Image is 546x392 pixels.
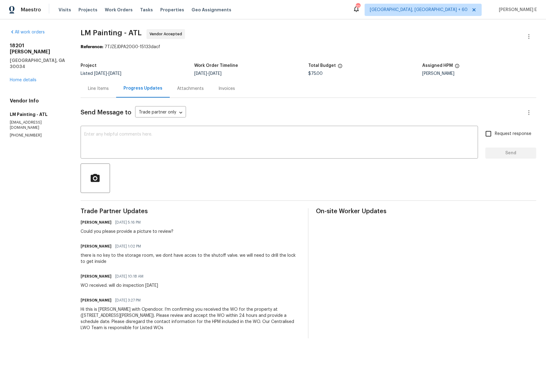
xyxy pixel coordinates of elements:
span: Geo Assignments [191,7,231,13]
h6: [PERSON_NAME] [81,297,112,303]
div: Line Items [88,86,109,92]
span: [DATE] 10:18 AM [115,273,143,279]
span: Maestro [21,7,41,13]
div: there is no key to the storage room, we dont have acces to the shutoff valve. we will need to dri... [81,252,301,265]
span: Work Orders [105,7,133,13]
span: [DATE] 1:02 PM [115,243,141,249]
h6: [PERSON_NAME] [81,273,112,279]
span: [DATE] [194,71,207,76]
h4: Vendor Info [10,98,66,104]
h5: Project [81,63,97,68]
span: The total cost of line items that have been proposed by Opendoor. This sum includes line items th... [338,63,343,71]
div: WO received. will do inspection [DATE] [81,282,158,289]
span: $75.00 [308,71,323,76]
h5: Work Order Timeline [194,63,238,68]
span: Request response [495,131,531,137]
span: Tasks [140,8,153,12]
h2: 18201 [PERSON_NAME] [10,43,66,55]
div: Trade partner only [135,108,186,118]
h5: Assigned HPM [422,63,453,68]
span: Visits [59,7,71,13]
span: The hpm assigned to this work order. [455,63,460,71]
span: Vendor Accepted [150,31,184,37]
h6: [PERSON_NAME] [81,219,112,225]
span: LM Painting - ATL [81,29,142,37]
span: [DATE] [209,71,222,76]
h5: Total Budget [308,63,336,68]
div: Invoices [218,86,235,92]
span: [DATE] 3:27 PM [115,297,141,303]
p: [PHONE_NUMBER] [10,133,66,138]
a: Home details [10,78,36,82]
span: Properties [160,7,184,13]
div: Progress Updates [123,85,162,91]
h5: [GEOGRAPHIC_DATA], GA 30034 [10,57,66,70]
span: Projects [78,7,97,13]
div: 7TJZEJDPA20G0-15133dacf [81,44,536,50]
div: [PERSON_NAME] [422,71,536,76]
div: Attachments [177,86,204,92]
a: All work orders [10,30,45,34]
span: Listed [81,71,121,76]
span: [PERSON_NAME] E [496,7,537,13]
b: Reference: [81,45,103,49]
span: Send Message to [81,110,131,116]
div: 703 [356,4,360,10]
span: [DATE] [108,71,121,76]
span: [DATE] [94,71,107,76]
p: [EMAIL_ADDRESS][DOMAIN_NAME] [10,120,66,130]
h5: LM Painting - ATL [10,111,66,117]
div: Hi this is [PERSON_NAME] with Opendoor. I’m confirming you received the WO for the property at ([... [81,306,301,331]
span: - [94,71,121,76]
h6: [PERSON_NAME] [81,243,112,249]
span: [DATE] 5:16 PM [115,219,141,225]
span: On-site Worker Updates [316,208,536,214]
div: Could you please provide a picture to review? [81,229,173,235]
span: Trade Partner Updates [81,208,301,214]
span: - [194,71,222,76]
span: [GEOGRAPHIC_DATA], [GEOGRAPHIC_DATA] + 60 [370,7,468,13]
